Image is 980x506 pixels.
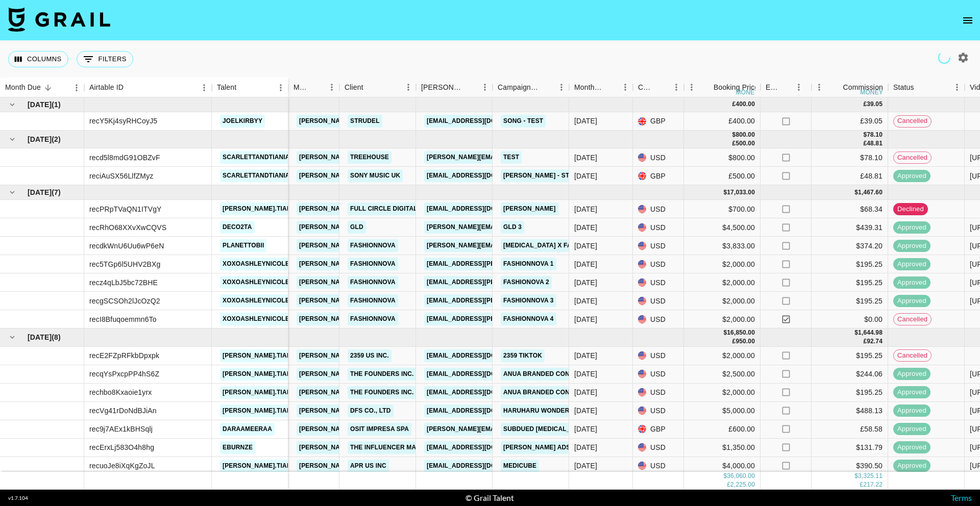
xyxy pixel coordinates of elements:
div: £ [727,480,730,489]
span: [DATE] [28,99,52,110]
div: 800.00 [736,131,755,139]
button: Menu [949,80,965,95]
button: Show filters [77,51,133,67]
div: USD [633,365,684,384]
a: [PERSON_NAME][EMAIL_ADDRESS][DOMAIN_NAME] [297,349,463,362]
a: OSIT IMPRESA SPA [348,423,411,436]
span: ( 1 ) [52,99,61,110]
span: approved [893,443,930,452]
div: recI8Bfuqoemmn6To [89,314,157,324]
a: THE FOUNDERS INC. [348,368,416,381]
a: Test [501,151,522,164]
div: recdkWnU6Uu6wP6eN [89,241,164,251]
div: £ [732,139,736,148]
span: approved [893,406,930,416]
button: Sort [699,80,714,94]
div: v 1.7.104 [8,495,28,501]
div: Manager [293,78,310,97]
div: Client [345,78,363,97]
div: £ [863,337,867,346]
a: [PERSON_NAME][EMAIL_ADDRESS][DOMAIN_NAME] [297,294,463,307]
a: [EMAIL_ADDRESS][PERSON_NAME][DOMAIN_NAME] [424,258,591,270]
a: [PERSON_NAME] [501,203,558,215]
div: rec5TGp6l5UHV2BXg [89,259,161,269]
div: £ [860,480,864,489]
div: Status [888,78,965,97]
div: rec9j7AEx1kBHSqlj [89,424,153,434]
div: £ [732,100,736,109]
div: recd5l8mdG91OBZvF [89,153,160,163]
button: Sort [540,80,554,94]
a: Fashionnova [348,258,398,270]
span: approved [893,278,930,288]
div: $2,000.00 [684,384,761,402]
div: USD [633,310,684,328]
a: [EMAIL_ADDRESS][DOMAIN_NAME] [424,115,538,128]
div: Month Due [5,78,41,97]
div: Commission [843,78,883,97]
div: GBP [633,167,684,185]
a: Haruharu Wonder [501,404,572,417]
div: $374.20 [812,237,888,255]
div: USD [633,457,684,475]
div: Aug '25 [574,222,597,233]
div: 16,850.00 [727,328,755,337]
div: $5,000.00 [684,402,761,420]
div: recPRpTVaQN1ITVgY [89,204,162,214]
a: [EMAIL_ADDRESS][DOMAIN_NAME] [424,441,538,454]
button: Sort [236,81,251,95]
a: Fashionova 2 [501,276,552,289]
a: [MEDICAL_DATA] x Fashionnova 3/6 [501,239,622,252]
div: 78.10 [867,131,883,139]
div: Airtable ID [89,78,124,97]
div: Airtable ID [84,78,212,97]
div: $ [723,328,727,337]
a: [PERSON_NAME][EMAIL_ADDRESS][DOMAIN_NAME] [297,169,463,182]
a: Subdued [MEDICAL_DATA] [501,423,591,436]
a: APR US Inc [348,460,389,472]
button: Sort [780,80,794,94]
div: Aug '25 [574,204,597,214]
div: USD [633,218,684,237]
div: 39.05 [867,100,883,109]
div: $2,500.00 [684,365,761,384]
div: £48.81 [812,167,888,185]
img: Grail Talent [8,7,110,32]
button: Sort [363,80,378,94]
a: Fashionnova [348,276,398,289]
a: [PERSON_NAME][EMAIL_ADDRESS][DOMAIN_NAME] [424,423,591,436]
div: 400.00 [736,100,755,109]
div: 1,467.60 [858,188,883,197]
div: $ [723,472,727,480]
span: ( 2 ) [52,134,61,144]
button: hide children [5,185,19,199]
div: $195.25 [812,347,888,365]
a: [PERSON_NAME].tiara1 [220,349,302,362]
div: USD [633,402,684,420]
div: 3,325.11 [858,472,883,480]
a: [PERSON_NAME].tiara1 [220,404,302,417]
a: [EMAIL_ADDRESS][DOMAIN_NAME] [424,368,538,381]
a: [EMAIL_ADDRESS][PERSON_NAME][DOMAIN_NAME] [424,294,591,307]
div: $4,500.00 [684,218,761,237]
button: hide children [5,330,19,344]
a: Fashionnova [348,294,398,307]
div: USD [633,255,684,273]
a: deco2ta [220,221,255,234]
button: Menu [273,80,288,95]
span: Refreshing talent, users, clients, campaigns... [937,50,952,65]
div: $4,000.00 [684,457,761,475]
button: Select columns [8,51,68,67]
a: 2359 US Inc. [348,349,391,362]
span: [DATE] [28,134,52,144]
div: $131.79 [812,439,888,457]
a: [PERSON_NAME][EMAIL_ADDRESS][DOMAIN_NAME] [297,313,463,325]
div: recY5Kj4syRHCoyJ5 [89,116,157,126]
span: ( 8 ) [52,332,61,342]
div: Campaign (Type) [498,78,540,97]
a: [EMAIL_ADDRESS][DOMAIN_NAME] [424,203,538,215]
a: Treehouse [348,151,391,164]
a: [PERSON_NAME][EMAIL_ADDRESS][PERSON_NAME][DOMAIN_NAME] [424,221,643,234]
a: [PERSON_NAME][EMAIL_ADDRESS][DOMAIN_NAME] [297,115,463,128]
span: declined [893,205,928,214]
